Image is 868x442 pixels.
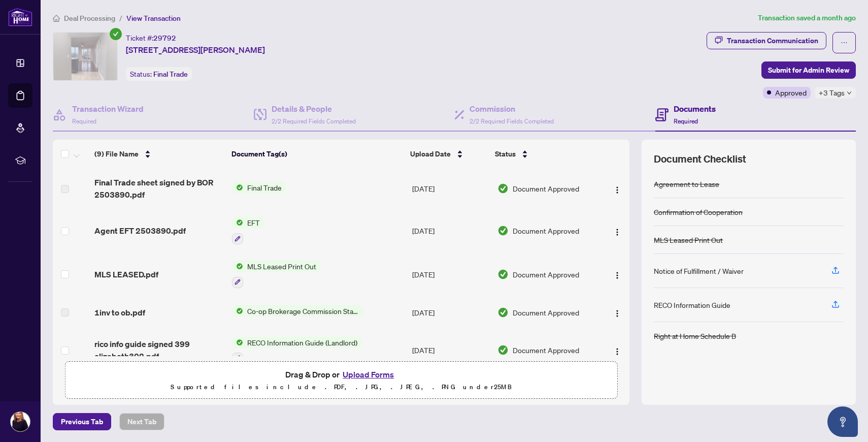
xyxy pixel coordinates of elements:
[613,186,621,194] img: Logo
[406,140,491,168] th: Upload Date
[232,337,361,364] button: Status IconRECO Information Guide (Landlord)
[491,140,597,168] th: Status
[8,8,32,26] img: logo
[497,344,509,356] img: Document Status
[232,182,243,193] img: Status Icon
[232,305,243,317] img: Status Icon
[513,344,579,356] span: Document Approved
[609,180,625,197] button: Logo
[470,103,554,115] h4: Commission
[232,261,320,288] button: Status IconMLS Leased Print Out
[613,309,621,318] img: Logo
[674,103,716,115] h4: Documents
[119,12,122,24] li: /
[94,176,224,201] span: Final Trade sheet signed by BOR 2503890.pdf
[72,381,611,393] p: Supported files include .PDF, .JPG, .JPEG, .PNG under 25 MB
[94,306,145,319] span: 1inv to ob.pdf
[243,337,361,348] span: RECO Information Guide (Landlord)
[841,39,848,46] span: ellipsis
[654,178,719,190] div: Agreement to Lease
[408,252,493,296] td: [DATE]
[232,182,286,193] button: Status IconFinal Trade
[495,148,516,160] span: Status
[654,234,723,245] div: MLS Leased Print Out
[654,299,730,310] div: RECO Information Guide
[410,148,451,160] span: Upload Date
[707,32,826,49] button: Transaction Communication
[227,140,406,168] th: Document Tag(s)
[497,269,509,280] img: Document Status
[408,329,493,372] td: [DATE]
[513,307,579,318] span: Document Approved
[674,117,698,125] span: Required
[775,87,807,98] span: Approved
[654,206,743,217] div: Confirmation of Cooperation
[827,406,858,437] button: Open asap
[408,209,493,252] td: [DATE]
[761,61,856,79] button: Submit for Admin Review
[497,183,509,194] img: Document Status
[513,183,579,194] span: Document Approved
[94,268,158,280] span: MLS LEASED.pdf
[94,338,224,362] span: rico info guide signed 399 elizabeth302.pdf
[408,168,493,209] td: [DATE]
[847,90,852,96] span: down
[285,368,397,381] span: Drag & Drop or
[654,265,744,276] div: Notice of Fulfillment / Waiver
[513,225,579,236] span: Document Approved
[243,261,320,272] span: MLS Leased Print Out
[72,117,96,125] span: Required
[94,148,139,160] span: (9) File Name
[72,103,144,115] h4: Transaction Wizard
[232,305,363,317] button: Status IconCo-op Brokerage Commission Statement
[609,304,625,321] button: Logo
[90,140,227,168] th: (9) File Name
[272,117,356,125] span: 2/2 Required Fields Completed
[727,33,818,49] div: Transaction Communication
[470,117,554,125] span: 2/2 Required Fields Completed
[243,182,286,193] span: Final Trade
[497,225,509,236] img: Document Status
[153,34,176,43] span: 29792
[768,62,849,78] span: Submit for Admin Review
[408,296,493,329] td: [DATE]
[94,225,186,237] span: Agent EFT 2503890.pdf
[819,87,845,99] span: +3 Tags
[613,271,621,279] img: Logo
[126,14,181,23] span: View Transaction
[232,261,243,272] img: Status Icon
[609,342,625,358] button: Logo
[758,12,856,24] article: Transaction saved a month ago
[513,269,579,280] span: Document Approved
[53,15,60,22] span: home
[232,337,243,348] img: Status Icon
[126,67,192,81] div: Status:
[272,103,356,115] h4: Details & People
[232,217,243,228] img: Status Icon
[53,33,117,80] img: IMG-40713116_1.jpg
[126,32,176,44] div: Ticket #:
[11,412,30,431] img: Profile Icon
[243,305,363,317] span: Co-op Brokerage Commission Statement
[110,28,122,40] span: check-circle
[613,348,621,356] img: Logo
[243,217,264,228] span: EFT
[340,368,397,381] button: Upload Forms
[153,70,188,79] span: Final Trade
[654,330,736,341] div: Right at Home Schedule B
[53,413,111,430] button: Previous Tab
[232,217,264,244] button: Status IconEFT
[613,228,621,236] img: Logo
[609,223,625,239] button: Logo
[65,362,617,399] span: Drag & Drop orUpload FormsSupported files include .PDF, .JPG, .JPEG, .PNG under25MB
[61,414,103,430] span: Previous Tab
[609,266,625,282] button: Logo
[654,152,746,166] span: Document Checklist
[126,44,265,56] span: [STREET_ADDRESS][PERSON_NAME]
[119,413,164,430] button: Next Tab
[64,14,115,23] span: Deal Processing
[497,307,509,318] img: Document Status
